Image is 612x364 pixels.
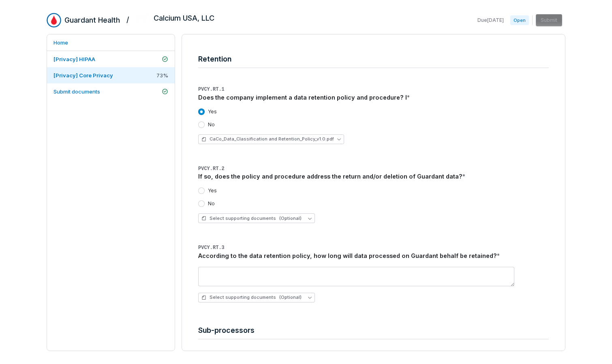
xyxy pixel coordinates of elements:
[198,325,549,336] h4: Sub-processors
[201,294,302,300] span: Select supporting documents
[198,54,549,64] h4: Retention
[208,109,217,115] label: Yes
[53,56,95,62] span: [Privacy] HIPAA
[510,15,529,25] span: Open
[47,34,175,51] a: Home
[47,67,175,83] a: [Privacy] Core Privacy73%
[279,294,302,300] span: (Optional)
[154,13,214,23] h2: Calcium USA, LLC
[210,136,334,142] span: CaCo_Data_Classification and Retention_Policy_v1.0.pdf
[477,17,504,23] span: Due [DATE]
[279,215,302,221] span: (Optional)
[208,187,217,194] label: Yes
[198,166,225,172] span: PVCY.RT.2
[198,245,225,251] span: PVCY.RT.3
[47,51,175,67] a: [Privacy] HIPAA
[198,93,549,102] div: Does the company implement a data retention policy and procedure? I
[208,200,215,207] label: No
[53,72,113,79] span: [Privacy] Core Privacy
[198,87,225,92] span: PVCY.RT.1
[201,215,302,221] span: Select supporting documents
[47,83,175,100] a: Submit documents
[64,15,120,26] h2: Guardant Health
[198,251,549,260] div: According to the data retention policy, how long will data processed on Guardant behalf be retained?
[53,88,100,95] span: Submit documents
[156,72,168,79] span: 73 %
[198,172,549,181] div: If so, does the policy and procedure address the return and/or deletion of Guardant data?
[126,13,129,25] h2: /
[208,121,215,128] label: No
